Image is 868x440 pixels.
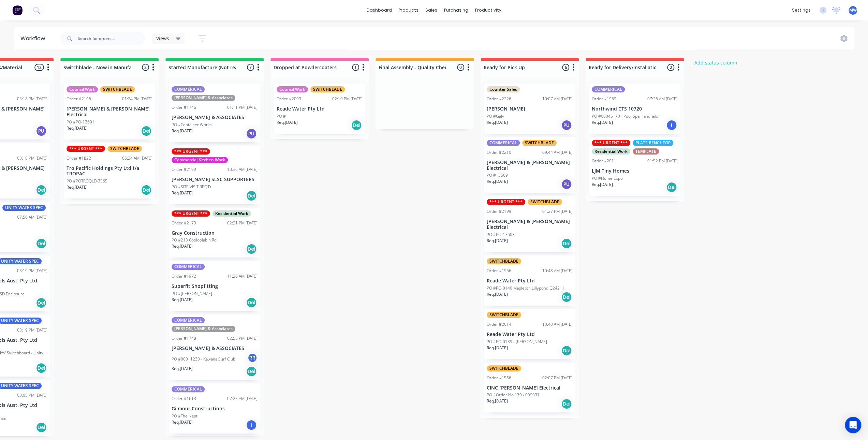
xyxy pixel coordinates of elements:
[561,238,572,249] div: Del
[592,175,623,181] p: PO #Home Expo
[542,375,573,381] div: 02:07 PM [DATE]
[169,146,260,204] div: *** URGENT ***Commercial Kitchen WorkOrder #219310:36 AM [DATE][PERSON_NAME] SLSC SUPPORTERSPO #S...
[172,128,193,134] p: Req. [DATE]
[633,148,659,155] div: TEMPLATE
[78,32,145,45] input: Search for orders...
[212,210,251,217] div: Residential Work
[592,181,613,188] p: Req. [DATE]
[789,5,814,15] div: settings
[141,126,152,136] div: Del
[172,95,235,101] div: [PERSON_NAME] & Associates
[542,149,573,156] div: 09:44 AM [DATE]
[542,96,573,102] div: 10:07 AM [DATE]
[589,84,680,134] div: COMMERICALOrder #196907:26 AM [DATE]Northwind CTS 10720PO #00045170 - Pool Spa HandrailsReq.[DATE]I
[592,113,658,119] p: PO #00045170 - Pool Spa Handrails
[172,273,196,279] div: Order #1972
[484,196,575,252] div: *** URGENT ***SWITCHBLADEOrder #219901:27 PM [DATE][PERSON_NAME] & [PERSON_NAME] ElectricalPO #PO...
[310,86,345,92] div: SWITCHBLADE
[172,386,205,392] div: COMMERICAL
[561,345,572,356] div: Del
[172,291,212,297] p: PO #[PERSON_NAME]
[277,106,363,112] p: Reade Water Pty Ltd
[487,365,521,371] div: SWITCHBLADE
[172,346,258,351] p: [PERSON_NAME] & ASSOCIATES
[172,104,196,111] div: Order #1746
[487,258,521,264] div: SWITCHBLADE
[441,5,472,15] div: purchasing
[67,165,152,177] p: Tro Pacific Holdings Pty Ltd t/a TROPAC
[64,143,155,199] div: *** URGENT ***SWITCHBLADEOrder #182206:24 AM [DATE]Tro Pacific Holdings Pty Ltd t/a TROPACPO #POT...
[592,86,625,92] div: COMMERICAL
[592,168,678,174] p: LJM Tiny Homes
[246,128,257,139] div: PU
[561,120,572,131] div: PU
[172,419,193,425] p: Req. [DATE]
[67,125,88,131] p: Req. [DATE]
[487,321,511,327] div: Order #2014
[67,184,88,190] p: Req. [DATE]
[36,297,47,308] div: Del
[647,96,678,102] div: 07:26 AM [DATE]
[487,208,511,215] div: Order #2199
[172,237,217,243] p: PO #213 Cooloolabin Rd
[172,335,196,341] div: Order #1748
[592,119,613,126] p: Req. [DATE]
[845,417,861,433] div: Open Intercom Messenger
[67,96,91,102] div: Order #2196
[172,190,193,196] p: Req. [DATE]
[561,398,572,409] div: Del
[277,96,301,102] div: Order #2093
[67,178,107,184] p: PO #POTROQLD-3565
[472,5,505,15] div: productivity
[522,140,557,146] div: SWITCHBLADE
[227,335,258,341] div: 02:55 PM [DATE]
[487,268,511,274] div: Order #1966
[487,291,508,297] p: Req. [DATE]
[17,96,47,102] div: 03:18 PM [DATE]
[17,392,47,398] div: 03:05 PM [DATE]
[172,220,196,226] div: Order #2173
[666,120,677,131] div: I
[17,268,47,274] div: 03:19 PM [DATE]
[122,155,152,161] div: 06:24 AM [DATE]
[227,396,258,402] div: 07:25 AM [DATE]
[589,137,680,196] div: *** URGENT ***PLATE BENCHTOPResidential WorkTEMPLATEOrder #201101:52 PM [DATE]LJM Tiny HomesPO #H...
[172,406,258,412] p: Gilmour Constructions
[487,140,520,146] div: COMMERICAL
[487,113,504,119] p: PO #Galv
[691,58,741,67] button: Add status column
[274,84,365,134] div: Council WorkSWITCHBLADEOrder #209302:19 PM [DATE]Reade Water Pty LtdPO #Req.[DATE]Del
[246,190,257,201] div: Del
[487,96,511,102] div: Order #2226
[169,208,260,258] div: *** URGENT ***Residential WorkOrder #217302:21 PM [DATE]Gray ConstructionPO #213 Cooloolabin RdRe...
[172,283,258,289] p: Superfit Shopfitting
[169,84,260,142] div: COMMERICAL[PERSON_NAME] & AssociatesOrder #174601:11 PM [DATE][PERSON_NAME] & ASSOCIATESPO #Conta...
[484,309,575,359] div: SWITCHBLADEOrder #201410:40 AM [DATE]Reade Water Pty LtdPO #PO-0139 - [PERSON_NAME]Req.[DATE]Del
[227,220,258,226] div: 02:21 PM [DATE]
[592,96,616,102] div: Order #1969
[64,84,155,140] div: Council WorkSWITCHBLADEOrder #219601:24 PM [DATE][PERSON_NAME] & [PERSON_NAME] ElectricalPO #PO-1...
[487,285,564,291] p: PO #PO-0140 Mapleton Lillypond Q24211
[487,312,521,318] div: SWITCHBLADE
[487,160,573,171] p: [PERSON_NAME] & [PERSON_NAME] Electrical
[172,356,235,362] p: PO #00011230 - Kawana Surf Club
[107,146,142,152] div: SWITCHBLADE
[592,148,630,155] div: Residential Work
[12,5,23,15] img: Factory
[277,86,308,92] div: Council Work
[172,86,205,92] div: COMMERICAL
[172,115,258,120] p: [PERSON_NAME] & ASSOCIATES
[561,179,572,190] div: PU
[487,332,573,337] p: Reade Water Pty Ltd
[172,157,228,163] div: Commercial Kitchen Work
[67,155,91,161] div: Order #1822
[36,126,47,136] div: PU
[422,5,441,15] div: sales
[487,398,508,404] p: Req. [DATE]
[2,205,46,211] div: UNITY WATER SPEC
[169,314,260,380] div: COMMERICAL[PERSON_NAME] & AssociatesOrder #174802:55 PM [DATE][PERSON_NAME] & ASSOCIATESPO #00011...
[487,385,573,391] p: CINC [PERSON_NAME] Electrical
[172,177,258,182] p: [PERSON_NAME] SLSC SUPPORTERS
[849,7,857,13] span: MW
[172,122,212,128] p: PO #Container Works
